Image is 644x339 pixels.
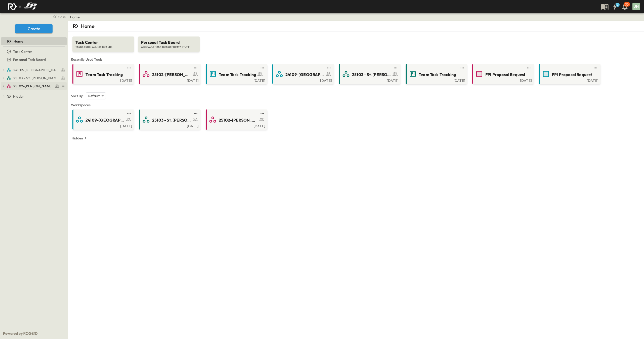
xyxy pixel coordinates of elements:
[14,39,23,44] span: Home
[152,117,191,123] span: 25103 - St. [PERSON_NAME] Phase 2
[13,67,59,72] span: 24109-St. Teresa of Calcutta Parish Hall
[407,70,465,78] a: Team Task Tracking
[13,57,46,62] span: Personal Task Board
[71,93,84,98] p: Sort By:
[219,72,256,78] span: Team Task Tracking
[61,83,67,89] button: test
[73,78,132,82] a: [DATE]
[632,2,640,11] button: JH
[610,2,620,11] button: 9
[592,65,598,71] button: test
[259,110,265,117] button: test
[71,102,641,107] span: Workspaces
[70,15,80,20] a: Home
[352,72,391,78] span: 25103 - St. [PERSON_NAME] Phase 2
[13,49,32,54] span: Task Center
[126,110,132,117] button: test
[207,78,265,82] a: [DATE]
[552,72,592,78] span: FPI Proposal Request
[7,83,60,90] a: 25102-Christ The Redeemer Anglican Church
[326,65,332,71] button: test
[75,40,131,45] span: Task Center
[140,124,199,128] a: [DATE]
[81,23,95,30] p: Home
[71,57,641,62] span: Recently Used Tools
[540,70,598,78] a: FPI Proposal Request
[13,84,53,89] span: 25102-Christ The Redeemer Anglican Church
[273,78,332,82] a: [DATE]
[1,56,66,63] a: Personal Task Board
[70,15,83,20] nav: breadcrumbs
[70,135,90,142] button: Hidden
[207,124,265,128] a: [DATE]
[13,94,24,99] span: Hidden
[73,70,132,78] a: Team Task Tracking
[459,65,465,71] button: test
[340,70,399,78] a: 25103 - St. [PERSON_NAME] Phase 2
[7,66,66,73] a: 24109-St. Teresa of Calcutta Parish Hall
[1,56,67,64] div: Personal Task Boardtest
[73,116,132,124] a: 24109-[GEOGRAPHIC_DATA][PERSON_NAME]
[141,40,197,45] span: Personal Task Board
[138,31,200,52] a: Personal Task BoardA DEFAULT TASK BOARD FOR MY STUFF
[152,72,191,78] span: 25102-[PERSON_NAME][DEMOGRAPHIC_DATA][GEOGRAPHIC_DATA]
[85,117,124,123] span: 24109-[GEOGRAPHIC_DATA][PERSON_NAME]
[140,70,199,78] a: 25102-[PERSON_NAME][DEMOGRAPHIC_DATA][GEOGRAPHIC_DATA]
[85,72,123,78] span: Team Task Tracking
[419,72,456,78] span: Team Task Tracking
[526,65,532,71] button: test
[75,45,131,49] span: TASKS FROM ALL MY BOARDS
[1,66,67,74] div: 24109-St. Teresa of Calcutta Parish Halltest
[207,70,265,78] a: Team Task Tracking
[140,116,199,124] a: 25103 - St. [PERSON_NAME] Phase 2
[6,1,39,12] img: c8d7d1ed905e502e8f77bf7063faec64e13b34fdb1f2bdd94b0e311fc34f8000.png
[1,74,67,82] div: 25103 - St. [PERSON_NAME] Phase 2test
[73,124,132,128] a: [DATE]
[193,110,199,117] button: test
[1,48,66,55] a: Task Center
[219,117,258,123] span: 25102-[PERSON_NAME][DEMOGRAPHIC_DATA][GEOGRAPHIC_DATA]
[15,24,53,33] button: Create
[141,45,197,49] span: A DEFAULT TASK BOARD FOR MY STUFF
[88,93,100,98] p: Default
[1,38,66,45] a: Home
[632,3,640,10] div: JH
[617,3,618,7] h6: 9
[140,78,199,82] a: [DATE]
[126,65,132,71] button: test
[7,74,66,82] a: 25103 - St. [PERSON_NAME] Phase 2
[407,78,465,82] a: [DATE]
[473,70,532,78] a: FPI Proposal Request
[393,65,399,71] button: test
[273,70,332,78] a: 24109-[GEOGRAPHIC_DATA][PERSON_NAME]
[625,3,629,7] p: 30
[285,72,324,78] span: 24109-[GEOGRAPHIC_DATA][PERSON_NAME]
[473,78,532,82] a: [DATE]
[193,65,199,71] button: test
[485,72,525,78] span: FPI Proposal Request
[1,82,67,90] div: 25102-Christ The Redeemer Anglican Churchtest
[72,31,135,52] a: Task CenterTASKS FROM ALL MY BOARDS
[207,116,265,124] a: 25102-[PERSON_NAME][DEMOGRAPHIC_DATA][GEOGRAPHIC_DATA]
[13,76,59,81] span: 25103 - St. [PERSON_NAME] Phase 2
[86,92,106,99] div: Default
[340,78,399,82] a: [DATE]
[72,136,83,141] p: Hidden
[540,78,598,82] a: [DATE]
[51,13,67,20] button: close
[58,14,66,19] span: close
[259,65,265,71] button: test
